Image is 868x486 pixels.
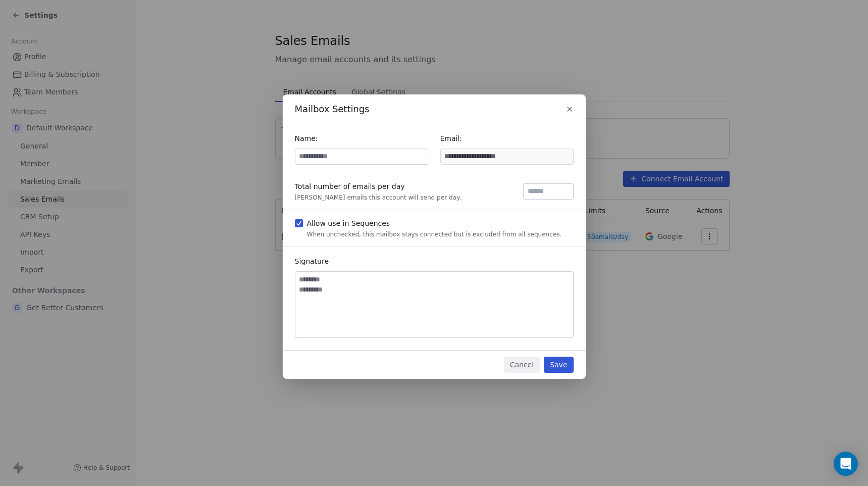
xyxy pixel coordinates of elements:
button: Cancel [504,357,540,373]
div: Total number of emails per day [295,181,462,191]
div: Allow use in Sequences [307,218,562,228]
span: Signature [295,257,329,265]
span: Mailbox Settings [295,103,370,116]
span: Name: [295,134,318,142]
div: When unchecked, this mailbox stays connected but is excluded from all sequences. [307,230,562,238]
button: Allow use in SequencesWhen unchecked, this mailbox stays connected but is excluded from all seque... [295,218,303,228]
span: Email: [440,134,463,142]
div: [PERSON_NAME] emails this account will send per day. [295,193,462,202]
button: Save [544,357,573,373]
